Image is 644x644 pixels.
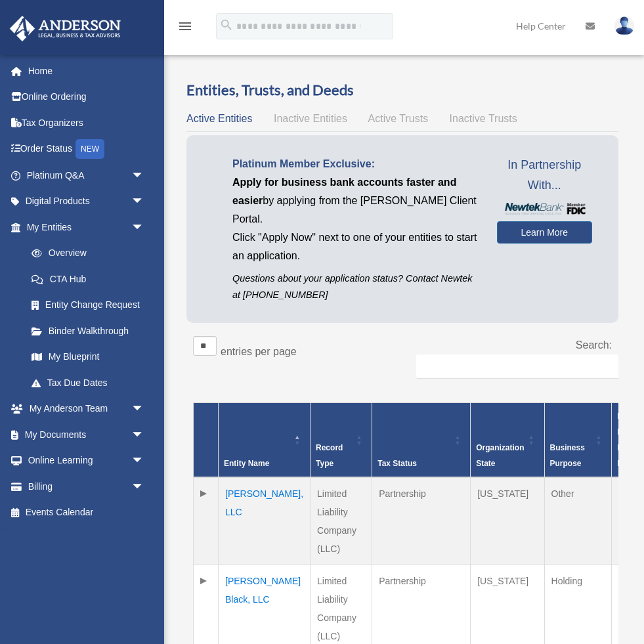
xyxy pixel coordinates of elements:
[131,421,158,448] span: arrow_drop_down
[131,162,158,189] span: arrow_drop_down
[576,339,612,351] label: Search:
[311,403,372,478] th: Record Type: Activate to sort
[224,459,269,468] span: Entity Name
[232,228,477,265] p: Click "Apply Now" next to one of your entities to start an application.
[9,214,158,240] a: My Entitiesarrow_drop_down
[9,188,164,215] a: Digital Productsarrow_drop_down
[221,346,297,357] label: entries per page
[372,403,471,478] th: Tax Status: Activate to sort
[131,448,158,475] span: arrow_drop_down
[368,113,429,124] span: Active Trusts
[471,477,544,565] td: [US_STATE]
[131,473,158,500] span: arrow_drop_down
[18,370,158,396] a: Tax Due Dates
[450,113,517,124] span: Inactive Trusts
[614,16,634,35] img: User Pic
[550,443,585,468] span: Business Purpose
[177,23,193,34] a: menu
[18,344,158,370] a: My Blueprint
[274,113,347,124] span: Inactive Entities
[471,403,544,478] th: Organization State: Activate to sort
[497,221,592,244] a: Learn More
[18,318,158,344] a: Binder Walkthrough
[177,18,193,34] i: menu
[186,113,252,124] span: Active Entities
[18,266,158,292] a: CTA Hub
[311,477,372,565] td: Limited Liability Company (LLC)
[9,136,164,163] a: Order StatusNEW
[9,421,164,448] a: My Documentsarrow_drop_down
[544,477,612,565] td: Other
[232,177,456,206] span: Apply for business bank accounts faster and easier
[372,477,471,565] td: Partnership
[476,443,524,468] span: Organization State
[377,459,417,468] span: Tax Status
[9,396,164,422] a: My Anderson Teamarrow_drop_down
[219,477,311,565] td: [PERSON_NAME], LLC
[219,403,311,478] th: Entity Name: Activate to invert sorting
[131,188,158,215] span: arrow_drop_down
[18,292,158,318] a: Entity Change Request
[232,270,477,303] p: Questions about your application status? Contact Newtek at [PHONE_NUMBER]
[18,240,151,267] a: Overview
[9,500,164,526] a: Events Calendar
[232,173,477,228] p: by applying from the [PERSON_NAME] Client Portal.
[9,84,164,110] a: Online Ordering
[131,396,158,423] span: arrow_drop_down
[316,443,343,468] span: Record Type
[232,155,477,173] p: Platinum Member Exclusive:
[504,203,586,215] img: NewtekBankLogoSM.png
[9,473,164,500] a: Billingarrow_drop_down
[9,58,164,84] a: Home
[544,403,612,478] th: Business Purpose: Activate to sort
[186,80,618,100] h3: Entities, Trusts, and Deeds
[497,155,592,196] span: In Partnership With...
[219,18,234,32] i: search
[6,16,125,41] img: Anderson Advisors Platinum Portal
[9,448,164,474] a: Online Learningarrow_drop_down
[75,139,104,159] div: NEW
[131,214,158,241] span: arrow_drop_down
[9,162,164,188] a: Platinum Q&Aarrow_drop_down
[9,110,164,136] a: Tax Organizers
